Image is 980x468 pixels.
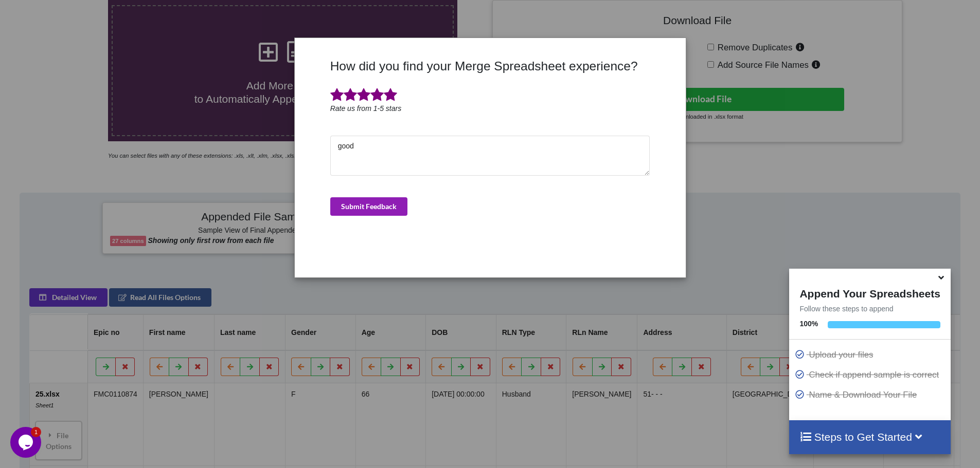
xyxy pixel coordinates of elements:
[794,348,948,361] p: Upload your files
[799,430,940,443] h4: Steps to Get Started
[789,304,950,314] p: Follow these steps to append
[10,427,43,458] iframe: chat widget
[794,368,948,381] p: Check if append sample is correct
[330,136,650,176] textarea: good
[794,388,948,401] p: Name & Download Your File
[330,197,407,216] button: Submit Feedback
[799,320,818,328] b: 100 %
[330,104,402,113] i: Rate us from 1-5 stars
[330,59,650,73] h3: How did you find your Merge Spreadsheet experience?
[789,285,950,300] h4: Append Your Spreadsheets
